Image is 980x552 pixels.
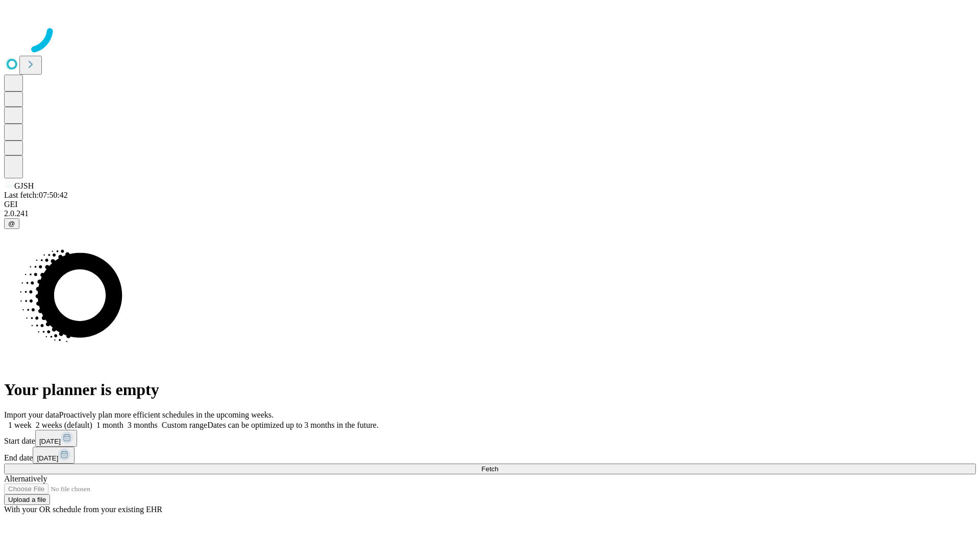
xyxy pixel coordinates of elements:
[37,454,58,462] span: [DATE]
[4,494,50,505] button: Upload a file
[4,474,47,483] span: Alternatively
[128,421,158,429] span: 3 months
[36,421,92,429] span: 2 weeks (default)
[4,505,162,514] span: With your OR schedule from your existing EHR
[4,200,976,209] div: GEI
[8,220,15,227] span: @
[8,421,32,429] span: 1 week
[207,421,378,429] span: Dates can be optimized up to 3 months in the future.
[39,438,61,445] span: [DATE]
[4,380,976,399] h1: Your planner is empty
[96,421,124,429] span: 1 month
[4,410,59,419] span: Import your data
[4,447,976,464] div: End date
[4,464,976,474] button: Fetch
[59,410,274,419] span: Proactively plan more efficient schedules in the upcoming weeks.
[14,181,34,190] span: GJSH
[35,430,77,447] button: [DATE]
[4,209,976,218] div: 2.0.241
[4,218,19,229] button: @
[4,191,68,199] span: Last fetch: 07:50:42
[33,447,75,464] button: [DATE]
[4,430,976,447] div: Start date
[481,465,498,473] span: Fetch
[162,421,207,429] span: Custom range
